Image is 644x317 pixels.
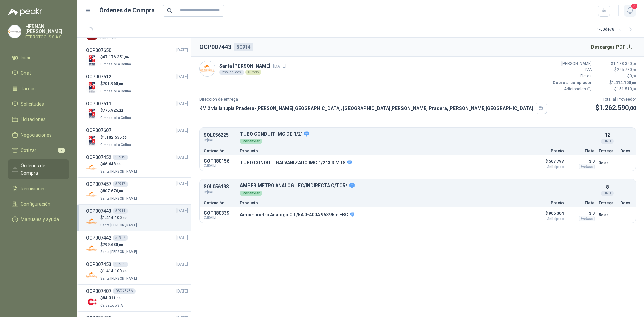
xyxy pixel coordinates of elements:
span: 775.925 [103,108,123,113]
p: COT180156 [204,158,236,164]
span: [DATE] [176,208,188,214]
p: $ 906.304 [530,209,564,221]
span: Gimnasio La Colina [100,62,131,66]
p: $ [100,188,138,194]
h3: OCP007453 [86,261,111,268]
a: OCP007611[DATE] Company Logo$775.925,22Gimnasio La Colina [86,100,188,121]
span: ,80 [632,68,636,72]
div: UND [601,139,614,144]
span: [DATE] [176,181,188,187]
span: 701.960 [103,81,123,86]
p: Producto [240,201,526,205]
p: Fletes [551,73,592,80]
h1: Órdenes de Compra [99,6,155,15]
span: 225.780 [617,67,636,72]
span: 1.414.100 [103,269,127,273]
span: C: [DATE] [204,190,236,195]
div: 1 - 50 de 78 [597,24,636,35]
p: SOL056198 [204,184,236,189]
span: Configuración [21,200,50,208]
p: TUBO CONDUIT IMC DE 1/2" [240,131,595,137]
div: UND [601,191,614,196]
span: Estrumetal [100,36,118,40]
a: Solicitudes [8,98,69,110]
span: Solicitudes [21,100,44,108]
span: ,80 [631,81,636,85]
div: 50914 [113,208,128,214]
span: 7 [58,148,65,153]
span: ,80 [632,87,636,91]
div: Incluido [579,164,595,169]
img: Company Logo [86,269,98,281]
span: Manuales y ayuda [21,216,59,223]
div: OSC 43486 [113,288,136,294]
p: Docs [620,201,632,205]
div: 50914 [234,43,253,51]
p: $ 0 [568,157,595,165]
p: Docs [620,149,632,153]
p: Flete [568,149,595,153]
span: ,96 [124,55,129,59]
a: Licitaciones [8,113,69,126]
img: Company Logo [86,296,98,308]
span: [DATE] [176,154,188,161]
p: Cotización [204,149,236,153]
span: 84.311 [103,296,121,300]
div: Por enviar [240,191,262,196]
div: Incluido [579,216,595,221]
span: ,22 [118,109,123,112]
p: HERNAN [PERSON_NAME] [25,24,69,34]
img: Company Logo [86,189,98,201]
span: ,00 [632,74,636,78]
span: C: [DATE] [204,138,236,143]
p: $ [595,103,636,113]
a: OCP00744250907[DATE] Company Logo$799.680,00Santa [PERSON_NAME] [86,234,188,255]
a: OCP00744350914[DATE] Company Logo$1.414.100,80Santa [PERSON_NAME] [86,207,188,228]
img: Company Logo [8,25,21,38]
p: $ [596,73,636,80]
p: $ [100,134,132,141]
p: FERROTOOLS S.A.S. [25,35,69,39]
span: Santa [PERSON_NAME] [100,223,137,227]
img: Company Logo [86,216,98,227]
span: 0 [630,74,636,78]
a: OCP00745750917[DATE] Company Logo$807.676,80Santa [PERSON_NAME] [86,180,188,202]
span: ,00 [122,136,127,139]
span: Anticipado [530,217,564,221]
span: Gimnasio La Colina [100,89,131,93]
button: 3 [624,5,636,17]
p: $ [100,81,132,87]
img: Company Logo [86,162,98,174]
p: Adicionales [551,86,592,92]
span: ,00 [118,82,123,86]
div: 50917 [113,181,128,187]
p: Cotización [204,201,236,205]
p: Entrega [599,149,616,153]
a: Cotizar7 [8,144,69,157]
h3: OCP007607 [86,127,111,134]
p: Dirección de entrega [199,96,547,103]
div: 50907 [113,235,128,241]
span: Remisiones [21,185,46,192]
p: $ 507.797 [530,157,564,169]
a: Configuración [8,198,69,210]
img: Logo peakr [8,8,42,16]
a: Remisiones [8,182,69,195]
h3: OCP007443 [86,207,111,215]
p: Amperimetro Analogo CT/5A 0-400A 96X96m EBC [240,212,354,218]
h3: OCP007611 [86,100,111,107]
span: 1.262.590 [599,104,636,112]
span: 3 [631,3,638,9]
span: Santa [PERSON_NAME] [100,197,137,200]
h3: OCP007612 [86,73,111,81]
img: Company Logo [86,135,98,147]
p: [PERSON_NAME] [551,61,592,67]
span: 1.188.320 [613,61,636,66]
div: 2 solicitudes [219,70,244,75]
p: SOL056225 [204,133,236,138]
p: $ 0 [568,209,595,217]
span: ,00 [118,243,123,247]
span: Licitaciones [21,116,46,123]
span: Gimnasio La Colina [100,143,131,147]
p: Santa [PERSON_NAME] [219,62,286,70]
